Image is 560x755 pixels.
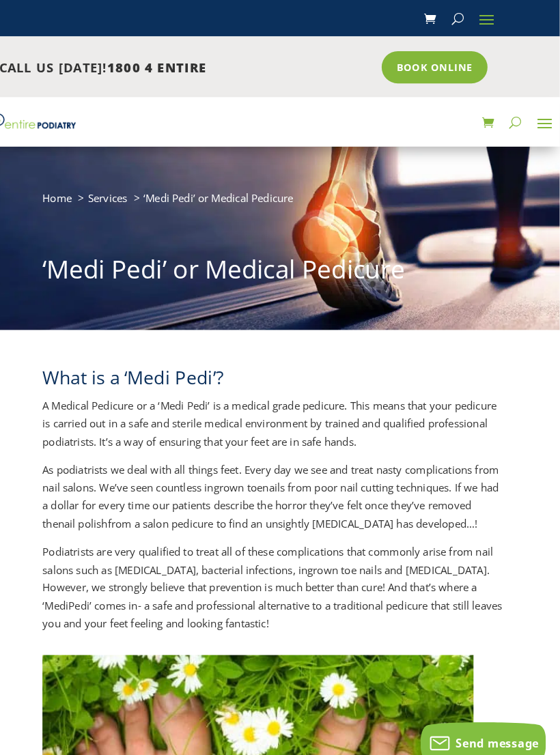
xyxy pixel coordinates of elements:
keyword: nail polish [71,503,120,517]
span: ‘Medi Pedi’ or Medical Pedicure [154,186,300,199]
span: Send message [458,717,540,732]
p: Podiatrists are very qualified to treat all of these complications that commonly arise from nail ... [56,529,504,616]
a: Book Online [387,50,490,81]
p: A Medical Pedicure or a ‘Medi Pedi’ is a medical grade pedicure. This means that your pedicure is... [56,387,504,450]
p: As podiatrists we deal with all things feet. Every day we see and treat nasty complications from ... [56,449,504,529]
p: CALL US [DATE]! [14,57,377,75]
a: Services [100,186,139,199]
h2: What is a ‘Medi Pedi’? [56,356,504,387]
a: Home [56,186,85,199]
nav: breadcrumb [56,184,504,212]
h1: ‘Medi Pedi’ or Medical Pedicure [56,246,504,287]
button: Send message [424,704,546,745]
span: 1800 4 ENTIRE [119,57,216,74]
